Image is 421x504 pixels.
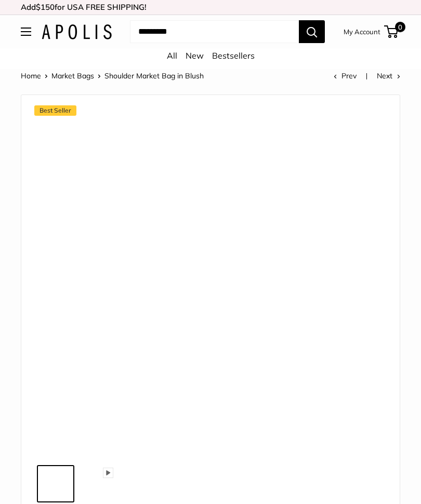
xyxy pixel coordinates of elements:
[34,105,76,116] span: Best Seller
[78,465,116,502] a: Shoulder Market Bag in Blush
[37,465,74,502] a: Shoulder Market Bag in Blush
[120,465,157,502] a: Shoulder Market Bag in Blush
[162,465,199,502] a: Shoulder Market Bag in Blush
[21,69,204,83] nav: Breadcrumb
[21,28,31,36] button: Open menu
[21,71,41,80] a: Home
[167,50,177,61] a: All
[334,71,357,80] a: Prev
[395,22,405,32] span: 0
[104,71,204,80] span: Shoulder Market Bag in Blush
[245,465,282,502] a: Shoulder Market Bag in Blush
[299,20,325,43] button: Search
[344,25,380,38] a: My Account
[42,24,112,39] img: Apolis
[385,25,398,38] a: 0
[203,465,241,502] a: Shoulder Market Bag in Blush
[36,2,55,12] span: $150
[186,50,204,61] a: New
[51,71,94,80] a: Market Bags
[212,50,255,61] a: Bestsellers
[130,20,299,43] input: Search...
[377,71,400,80] a: Next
